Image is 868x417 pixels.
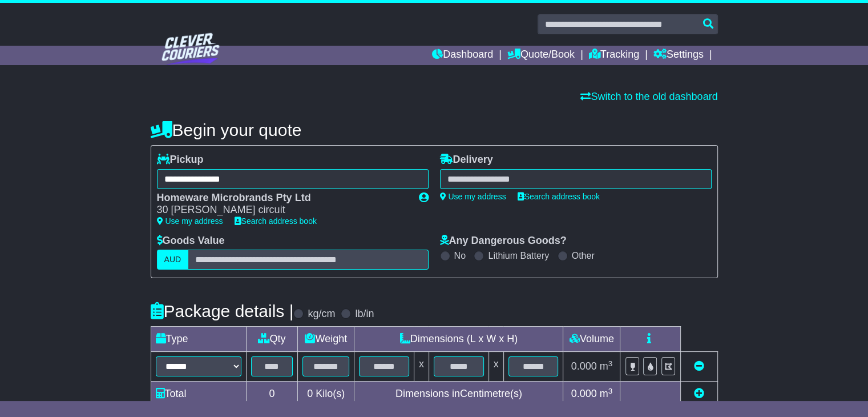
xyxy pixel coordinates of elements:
label: AUD [157,250,189,270]
a: Remove this item [694,360,704,372]
label: Pickup [157,154,204,166]
a: Tracking [589,46,639,65]
span: m [600,388,613,399]
td: Qty [246,327,298,352]
label: No [454,250,466,261]
a: Dashboard [432,46,493,65]
sup: 3 [608,387,613,395]
a: Quote/Book [507,46,575,65]
label: Delivery [440,154,493,166]
h4: Package details | [151,302,294,320]
td: Type [151,327,246,352]
a: Settings [653,46,704,65]
label: Other [572,250,595,261]
label: Any Dangerous Goods? [440,235,567,247]
a: Add new item [694,388,704,399]
label: kg/cm [308,308,335,320]
td: x [488,352,503,382]
sup: 3 [608,359,613,368]
label: lb/in [355,308,374,320]
td: 0 [246,382,298,407]
a: Use my address [440,192,506,201]
span: 0.000 [571,388,597,399]
a: Switch to the old dashboard [580,91,717,102]
td: Dimensions (L x W x H) [354,327,563,352]
span: m [600,360,613,372]
div: 30 [PERSON_NAME] circuit [157,204,407,216]
td: Kilo(s) [298,382,354,407]
td: Volume [563,327,620,352]
a: Search address book [235,216,317,226]
span: 0.000 [571,360,597,372]
label: Lithium Battery [488,250,549,261]
td: Dimensions in Centimetre(s) [354,382,563,407]
a: Use my address [157,216,223,226]
td: Weight [298,327,354,352]
td: x [414,352,429,382]
label: Goods Value [157,235,225,247]
h4: Begin your quote [151,121,718,139]
td: Total [151,382,246,407]
span: 0 [307,388,313,399]
div: Homeware Microbrands Pty Ltd [157,192,407,205]
a: Search address book [518,192,600,201]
